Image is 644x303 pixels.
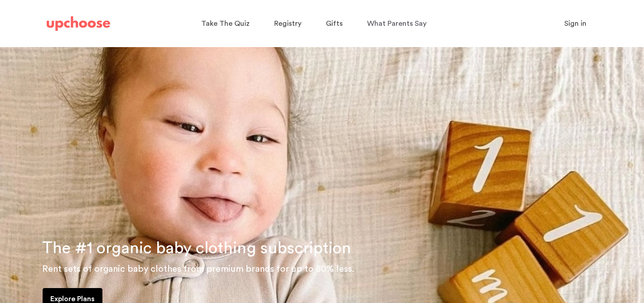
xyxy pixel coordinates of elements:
[274,15,304,33] a: Registry
[42,262,633,276] p: Rent sets of organic baby clothes from premium brands for up to 80% less.
[367,15,429,33] a: What Parents Say
[201,15,252,33] a: Take The Quiz
[42,240,351,256] span: The #1 organic baby clothing subscription
[47,16,110,31] img: UpChoose
[47,14,110,33] a: UpChoose
[201,20,250,27] span: Take The Quiz
[564,20,586,27] span: Sign in
[326,15,345,33] a: Gifts
[553,14,598,33] button: Sign in
[274,20,301,27] span: Registry
[367,20,426,27] span: What Parents Say
[326,20,343,27] span: Gifts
